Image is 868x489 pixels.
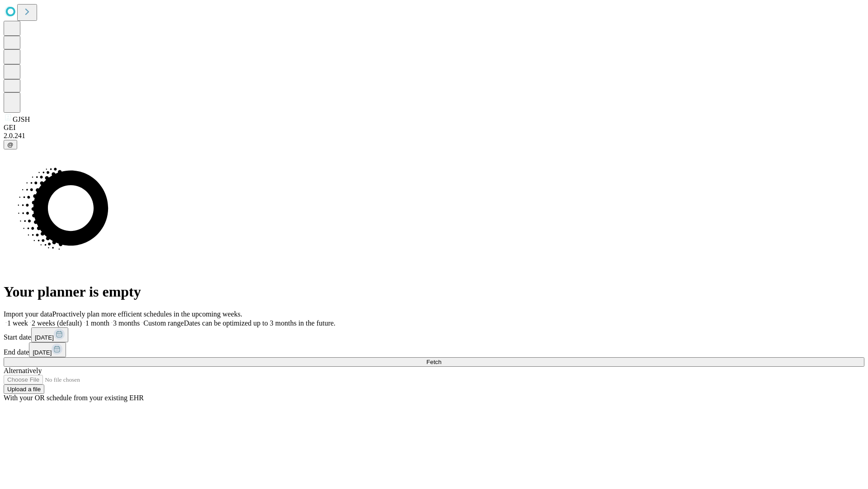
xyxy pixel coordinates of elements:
span: Fetch [426,359,441,365]
span: 2 weeks (default) [32,319,82,327]
div: End date [4,342,864,357]
span: Import your data [4,310,52,318]
button: Fetch [4,357,864,367]
span: With your OR schedule from your existing EHR [4,394,144,402]
span: @ [7,141,14,148]
h1: Your planner is empty [4,283,864,300]
span: Custom range [143,319,184,327]
div: Start date [4,327,864,342]
button: [DATE] [31,327,68,342]
button: [DATE] [29,342,66,357]
button: @ [4,140,17,149]
span: 3 months [113,319,140,327]
span: Alternatively [4,367,42,374]
span: Dates can be optimized up to 3 months in the future. [184,319,335,327]
span: 1 week [7,319,28,327]
span: [DATE] [33,349,52,356]
span: 1 month [85,319,109,327]
span: Proactively plan more efficient schedules in the upcoming weeks. [52,310,242,318]
div: 2.0.241 [4,132,864,140]
button: Upload a file [4,384,44,394]
span: GJSH [13,115,30,123]
div: GEI [4,124,864,132]
span: [DATE] [35,334,54,341]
